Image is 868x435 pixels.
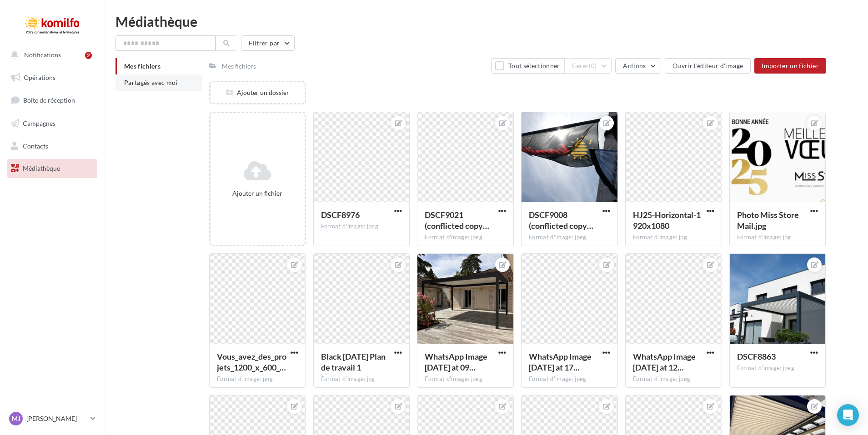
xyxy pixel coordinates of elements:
[23,96,75,104] span: Boîte de réception
[425,375,506,383] div: Format d'image: jpeg
[737,351,776,361] span: DSCF8863
[529,375,610,383] div: Format d'image: jpeg
[321,210,360,220] span: DSCF8976
[26,414,87,423] p: [PERSON_NAME]
[24,74,55,81] span: Opérations
[24,51,61,59] span: Notifications
[564,58,612,74] button: Gérer(0)
[589,62,597,69] span: (0)
[214,189,301,198] div: Ajouter un fichier
[5,90,99,110] a: Boîte de réception
[85,52,92,59] div: 2
[5,159,99,178] a: Médiathèque
[665,58,751,74] button: Ouvrir l'éditeur d'image
[425,210,489,231] span: DSCF9021 (conflicted copy 2024-04-11 163844)
[737,233,818,242] div: Format d'image: jpg
[529,351,592,372] span: WhatsApp Image 2024-05-13 at 17.29.21
[491,58,564,74] button: Tout sélectionner
[23,142,48,149] span: Contacts
[633,375,714,383] div: Format d'image: jpeg
[217,351,286,372] span: Vous_avez_des_projets_1200_x_600_px_1.png
[217,375,298,383] div: Format d'image: png
[23,164,60,172] span: Médiathèque
[12,414,20,423] span: MJ
[615,58,661,74] button: Actions
[5,114,99,133] a: Campagnes
[633,233,714,242] div: Format d'image: jpg
[321,222,402,231] div: Format d'image: jpeg
[633,351,696,372] span: WhatsApp Image 2024-09-24 at 12.26.45
[762,62,819,69] span: Importer un fichier
[124,79,178,86] span: Partagés avec moi
[321,375,402,383] div: Format d'image: jpg
[5,137,99,156] a: Contacts
[737,210,799,231] span: Photo Miss Store Mail.jpg
[837,404,859,426] div: Open Intercom Messenger
[737,364,818,372] div: Format d'image: jpeg
[5,45,95,64] button: Notifications 2
[529,233,610,242] div: Format d'image: jpeg
[529,210,593,231] span: DSCF9008 (conflicted copy 2024-04-11 163610)
[321,351,386,372] span: Black November 01 Plan de travail 1
[23,119,55,127] span: Campagnes
[222,62,256,71] div: Mes fichiers
[754,58,826,74] button: Importer un fichier
[623,62,646,69] span: Actions
[425,233,506,242] div: Format d'image: jpeg
[241,35,295,51] button: Filtrer par
[425,351,487,372] span: WhatsApp Image 2024-07-16 at 09.36.38 (1)
[5,68,99,87] a: Opérations
[115,15,857,28] div: Médiathèque
[633,210,701,231] span: HJ25-Horizontal-1920x1080
[124,62,161,70] span: Mes fichiers
[211,88,305,97] div: Ajouter un dossier
[7,410,97,427] a: MJ [PERSON_NAME]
